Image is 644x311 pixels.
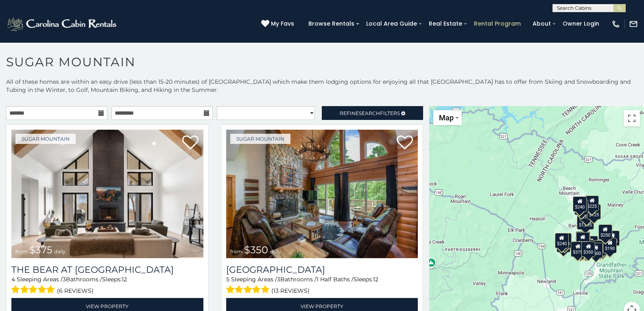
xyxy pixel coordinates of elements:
span: daily [54,248,65,254]
div: $250 [598,224,612,239]
div: $225 [585,196,599,211]
span: 5 [226,276,229,283]
div: $1,095 [577,214,594,230]
a: [GEOGRAPHIC_DATA] [226,264,418,275]
span: from [230,248,242,254]
span: (6 reviews) [57,285,94,296]
div: $190 [603,237,617,253]
img: mail-regular-white.png [629,20,638,28]
span: 1 Half Baths / [317,276,354,283]
div: $350 [581,241,595,257]
span: Refine Filters [340,110,400,116]
a: Add to favorites [397,135,413,152]
div: $155 [606,231,620,246]
span: (13 reviews) [271,285,310,296]
a: Local Area Guide [362,17,421,30]
h3: Grouse Moor Lodge [226,264,418,275]
img: phone-regular-white.png [611,20,620,28]
span: My Favs [271,20,294,28]
div: $190 [576,231,589,247]
a: Add to favorites [182,135,199,152]
span: Map [439,113,454,122]
span: 3 [277,276,280,283]
a: Owner Login [559,17,603,30]
span: Search [359,110,380,116]
a: Real Estate [425,17,466,30]
div: $350 [580,206,594,221]
a: RefineSearchFilters [322,106,423,120]
img: The Bear At Sugar Mountain [11,130,203,258]
span: daily [270,248,281,254]
img: White-1-2.png [6,16,119,32]
button: Toggle fullscreen view [624,110,640,126]
div: $200 [584,236,598,251]
a: My Favs [261,20,296,28]
span: 12 [122,276,127,283]
span: 4 [11,276,15,283]
a: The Bear At Sugar Mountain from $375 daily [11,130,203,258]
a: Sugar Mountain [15,134,76,144]
a: Sugar Mountain [230,134,290,144]
img: Grouse Moor Lodge [226,130,418,258]
span: 3 [63,276,66,283]
div: $125 [587,204,601,220]
div: $375 [571,241,585,257]
span: $375 [29,244,52,256]
a: About [528,17,555,30]
div: $300 [576,232,590,247]
span: 12 [373,276,378,283]
div: $240 [555,233,569,248]
div: $170 [574,199,588,215]
span: $350 [244,244,268,256]
div: $240 [573,196,587,212]
span: from [15,248,28,254]
div: $500 [589,243,603,258]
button: Change map style [433,110,462,125]
a: Grouse Moor Lodge from $350 daily [226,130,418,258]
div: $195 [593,240,607,256]
a: The Bear At [GEOGRAPHIC_DATA] [11,264,203,275]
div: $355 [557,237,571,252]
h3: The Bear At Sugar Mountain [11,264,203,275]
a: Browse Rentals [304,17,358,30]
a: Rental Program [470,17,525,30]
div: Sleeping Areas / Bathrooms / Sleeps: [11,275,203,296]
div: Sleeping Areas / Bathrooms / Sleeps: [226,275,418,296]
